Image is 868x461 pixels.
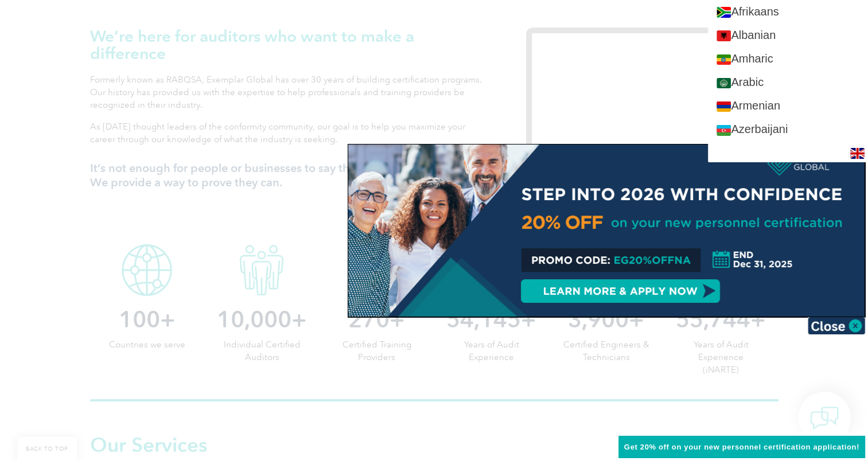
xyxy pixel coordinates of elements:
img: sq [717,30,731,41]
a: Arabic [708,71,868,94]
img: am [717,54,731,65]
img: ar [717,78,731,89]
img: en [850,148,865,159]
img: Close [808,317,865,334]
a: Azerbaijani [708,118,868,141]
span: Get 20% off on your new personnel certification application! [624,443,859,451]
a: Armenian [708,94,868,118]
a: Amharic [708,47,868,71]
img: af [717,7,731,18]
a: Albanian [708,24,868,47]
a: Basque [708,142,868,165]
img: az [717,125,731,136]
img: hy [717,101,731,112]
